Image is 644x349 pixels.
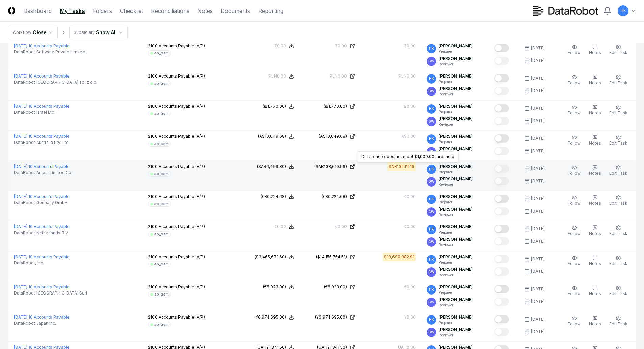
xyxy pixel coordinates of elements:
[439,290,473,295] p: Preparer
[305,254,355,260] a: ($14,155,754.51)
[429,197,434,202] span: HK
[428,330,434,335] span: GW
[439,79,473,84] p: Preparer
[439,297,473,303] p: [PERSON_NAME]
[566,314,582,328] button: Follow
[531,316,545,322] div: [DATE]
[14,49,85,55] span: DataRobot Software Private Limited
[305,133,355,139] a: (A$10,649.68)
[531,256,545,262] div: [DATE]
[428,269,434,275] span: GW
[429,136,434,141] span: HK
[14,79,97,85] span: DataRobot [GEOGRAPHIC_DATA] sp. z o.o.
[439,92,473,97] p: Reviewer
[439,320,473,325] p: Preparer
[439,254,473,260] p: [PERSON_NAME]
[14,314,70,320] a: [DATE]:10 Accounts Payable
[439,43,473,49] p: [PERSON_NAME]
[439,86,473,92] p: [PERSON_NAME]
[617,5,629,17] button: HK
[494,225,509,233] button: Mark complete
[608,133,629,148] button: Edit Task
[275,224,294,230] button: €0.00
[316,254,347,260] div: ($14,155,754.51)
[263,284,286,290] div: (€8,023.00)
[428,209,434,214] span: GW
[159,284,205,289] span: Accounts Payable (A/P)
[305,163,355,170] a: (SAR138,610.96)
[154,292,169,297] div: ap_team
[494,267,509,276] button: Mark complete
[589,321,601,326] span: Notes
[14,224,70,229] a: [DATE]:10 Accounts Payable
[439,194,473,200] p: [PERSON_NAME]
[275,43,294,49] button: ₹0.00
[275,224,286,230] div: €0.00
[14,194,70,199] a: [DATE]:10 Accounts Payable
[609,291,627,296] span: Edit Task
[319,133,347,139] div: (A$10,649.68)
[429,46,434,51] span: HK
[494,207,509,215] button: Mark complete
[621,8,626,13] span: HK
[566,73,582,87] button: Follow
[148,134,158,139] span: 2100
[566,224,582,238] button: Follow
[608,43,629,57] button: Edit Task
[401,133,416,139] div: A$0.00
[14,73,70,79] a: [DATE]:10 Accounts Payable
[439,314,473,320] p: [PERSON_NAME]
[428,239,434,244] span: GW
[609,80,627,85] span: Edit Task
[608,163,629,178] button: Edit Task
[439,109,473,114] p: Preparer
[404,284,416,290] div: €0.00
[609,171,627,176] span: Edit Task
[439,62,473,67] p: Reviewer
[439,163,473,170] p: [PERSON_NAME]
[93,7,112,15] a: Folders
[429,287,434,292] span: HK
[566,163,582,178] button: Follow
[269,73,286,79] div: PLN0.00
[148,43,158,48] span: 2100
[14,290,87,296] span: DataRobot [GEOGRAPHIC_DATA] Sarl
[14,284,28,289] span: [DATE] :
[14,164,28,169] span: [DATE] :
[14,134,28,139] span: [DATE] :
[531,238,545,244] div: [DATE]
[428,300,434,305] span: GW
[494,74,509,82] button: Mark complete
[399,73,416,79] div: PLN0.00
[263,103,294,109] button: (₪1,770.00)
[439,236,473,242] p: [PERSON_NAME]
[14,284,70,289] a: [DATE]:10 Accounts Payable
[568,50,581,55] span: Follow
[608,103,629,117] button: Edit Task
[566,133,582,148] button: Follow
[439,224,473,230] p: [PERSON_NAME]
[428,119,434,124] span: GW
[439,116,473,122] p: [PERSON_NAME]
[439,56,473,62] p: [PERSON_NAME]
[263,103,286,109] div: (₪1,770.00)
[254,314,294,320] button: (¥6,974,695.00)
[588,224,602,238] button: Notes
[335,43,347,49] div: ₹0.00
[609,261,627,266] span: Edit Task
[384,254,414,260] div: $10,690,082.91
[608,73,629,87] button: Edit Task
[428,179,434,184] span: GW
[609,110,627,115] span: Edit Task
[305,194,355,200] a: (€80,224.68)
[159,43,205,48] span: Accounts Payable (A/P)
[324,284,347,290] div: (€8,023.00)
[23,7,52,15] a: Dashboard
[389,163,414,170] div: SAR132,111.16
[148,314,158,320] span: 2100
[588,254,602,268] button: Notes
[14,194,28,199] span: [DATE] :
[148,73,158,79] span: 2100
[8,7,15,14] img: Logo
[14,104,28,109] span: [DATE] :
